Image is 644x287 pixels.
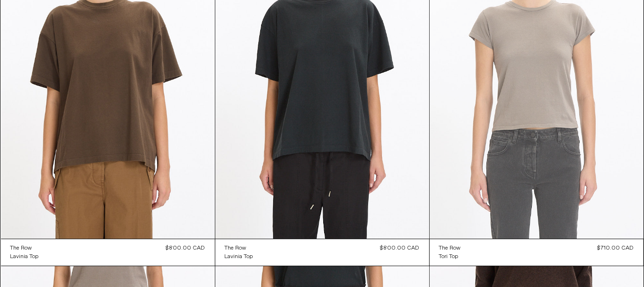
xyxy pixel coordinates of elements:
div: $710.00 CAD [598,244,634,252]
div: the row [225,244,247,252]
div: Tori Top [439,253,459,261]
div: The Row [439,244,461,252]
div: The Row [10,244,32,252]
a: Lavinia Top [10,252,39,261]
a: the row [225,244,253,252]
a: Tori Top [439,252,461,261]
div: Lavinia Top [225,253,253,261]
a: The Row [10,244,39,252]
a: Lavinia Top [225,252,253,261]
div: $800.00 CAD [380,244,420,252]
div: $800.00 CAD [166,244,205,252]
div: Lavinia Top [10,253,39,261]
a: The Row [439,244,461,252]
